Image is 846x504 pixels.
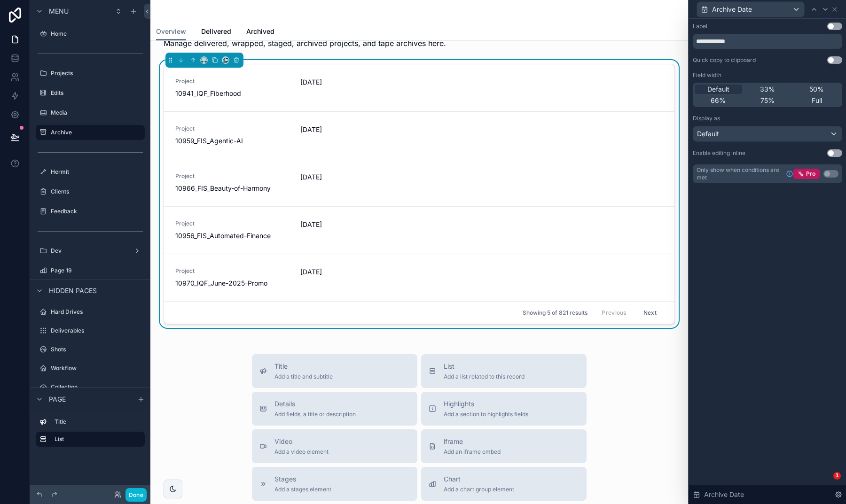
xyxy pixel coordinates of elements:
[444,373,525,380] span: Add a list related to this record
[697,166,782,181] span: Only show when conditions are met
[697,129,719,139] span: Default
[36,26,145,41] a: Home
[36,342,145,357] a: Shots
[175,89,289,98] span: 10941_IQF_Fiberhood
[51,267,143,274] label: Page 19
[49,395,66,404] span: Page
[252,354,417,388] button: TitleAdd a title and subtitle
[175,220,289,227] span: Project
[274,362,333,371] span: Title
[175,231,289,240] span: 10956_FIS_Automated-Finance
[693,56,756,64] div: Quick copy to clipboard
[36,105,145,120] a: Media
[51,70,143,77] label: Projects
[444,399,528,409] span: Highlights
[36,85,145,101] a: Edits
[693,23,707,30] div: Label
[36,361,145,376] a: Workflow
[809,85,824,94] span: 50%
[51,364,143,372] label: Workflow
[444,474,514,484] span: Chart
[252,429,417,463] button: VideoAdd a video element
[51,327,143,334] label: Deliverables
[36,164,145,179] a: Hermit
[36,66,145,81] a: Projects
[300,172,414,182] span: [DATE]
[175,78,289,85] span: Project
[201,27,231,36] span: Delivered
[51,30,143,38] label: Home
[274,474,331,484] span: Stages
[49,286,97,295] span: Hidden pages
[36,380,145,395] a: Collection
[246,23,274,42] a: Archived
[51,383,143,391] label: Collection
[274,437,329,446] span: Video
[164,64,674,111] a: Project10941_IQF_Fiberhood[DATE]
[637,305,663,320] button: Next
[274,448,329,456] span: Add a video element
[201,23,231,42] a: Delivered
[252,467,417,501] button: StagesAdd a stages element
[693,149,745,157] div: Enable editing inline
[36,304,145,319] a: Hard Drives
[444,411,528,418] span: Add a section to highlights fields
[51,308,143,316] label: Hard Drives
[274,399,356,409] span: Details
[523,309,587,317] span: Showing 5 of 821 results
[693,126,842,142] button: Default
[300,125,414,134] span: [DATE]
[55,435,137,443] label: List
[300,78,414,87] span: [DATE]
[175,136,289,146] span: 10959_FIS_Agentic-AI
[760,96,775,105] span: 75%
[711,96,726,105] span: 66%
[49,7,69,16] span: Menu
[444,362,525,371] span: List
[444,486,514,493] span: Add a chart group element
[51,168,143,176] label: Hermit
[300,267,414,277] span: [DATE]
[30,410,150,456] div: scrollable content
[156,27,186,36] span: Overview
[712,5,752,14] span: Archive Date
[51,247,130,255] label: Dev
[51,346,143,353] label: Shots
[164,159,674,206] a: Project10966_FIS_Beauty-of-Harmony[DATE]
[812,96,822,105] span: Full
[36,243,145,258] a: Dev
[156,23,186,41] a: Overview
[274,411,356,418] span: Add fields, a title or description
[164,206,674,254] a: Project10956_FIS_Automated-Finance[DATE]
[421,392,587,426] button: HighlightsAdd a section to highlights fields
[697,1,805,17] button: Archive Date
[704,490,744,499] span: Archive Date
[36,323,145,338] a: Deliverables
[814,472,837,495] iframe: Intercom live chat
[175,279,289,288] span: 10970_IQF_June-2025-Promo
[444,448,501,456] span: Add an iframe embed
[175,184,289,193] span: 10966_FIS_Beauty-of-Harmony
[444,437,501,446] span: iframe
[274,486,331,493] span: Add a stages element
[421,429,587,463] button: iframeAdd an iframe embed
[164,111,674,159] a: Project10959_FIS_Agentic-AI[DATE]
[693,115,720,122] label: Display as
[51,109,143,116] label: Media
[36,204,145,219] a: Feedback
[421,467,587,501] button: ChartAdd a chart group element
[175,172,289,180] span: Project
[175,125,289,132] span: Project
[164,254,674,301] a: Project10970_IQF_June-2025-Promo[DATE]
[274,373,333,380] span: Add a title and subtitle
[51,188,143,195] label: Clients
[36,184,145,199] a: Clients
[246,27,274,36] span: Archived
[421,354,587,388] button: ListAdd a list related to this record
[300,220,414,229] span: [DATE]
[51,208,143,215] label: Feedback
[693,71,721,79] label: Field width
[51,129,139,136] label: Archive
[806,170,815,178] span: Pro
[833,472,841,480] span: 1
